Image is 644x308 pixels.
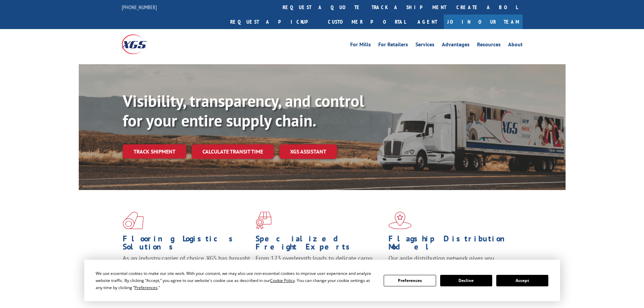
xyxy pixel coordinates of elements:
[123,254,250,278] span: As an industry carrier of choice, XGS has brought innovation and dedication to flooring logistics...
[135,285,158,290] span: Preferences
[350,42,371,49] a: For Mills
[123,144,186,159] a: Track shipment
[442,42,470,49] a: Advantages
[384,275,436,286] button: Preferences
[256,235,383,254] h1: Specialized Freight Experts
[440,275,492,286] button: Decline
[388,254,513,270] span: Our agile distribution network gives you nationwide inventory management on demand.
[378,42,408,49] a: For Retailers
[270,278,295,283] span: Cookie Policy
[225,15,323,29] a: Request a pickup
[256,212,271,229] img: xgs-icon-focused-on-flooring-red
[508,42,523,49] a: About
[84,260,560,301] div: Cookie Consent Prompt
[415,42,434,49] a: Services
[388,212,412,229] img: xgs-icon-flagship-distribution-model-red
[496,275,548,286] button: Accept
[279,144,337,159] a: XGS ASSISTANT
[388,235,516,254] h1: Flagship Distribution Model
[192,144,274,159] a: Calculate transit time
[444,15,523,29] a: Join Our Team
[96,270,376,291] div: We use essential cookies to make our site work. With your consent, we may also use non-essential ...
[411,15,444,29] a: Agent
[123,90,364,131] b: Visibility, transparency, and control for your entire supply chain.
[122,4,157,10] a: [PHONE_NUMBER]
[323,15,411,29] a: Customer Portal
[123,212,144,229] img: xgs-icon-total-supply-chain-intelligence-red
[256,254,383,284] p: From 123 overlength loads to delicate cargo, our experienced staff knows the best way to move you...
[477,42,501,49] a: Resources
[123,235,251,254] h1: Flooring Logistics Solutions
